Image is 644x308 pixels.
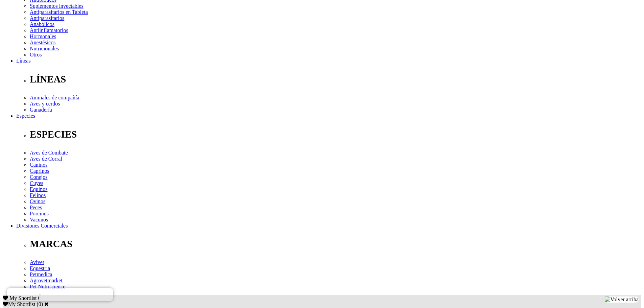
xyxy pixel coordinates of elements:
[30,198,45,204] a: Ovinos
[30,95,79,100] a: Animales de compañía
[30,284,65,289] a: Pet Nutriscience
[30,74,641,85] p: LÍNEAS
[7,288,113,301] iframe: Brevo live chat
[30,238,641,250] p: MARCAS
[39,301,41,307] label: 0
[605,297,639,303] img: Volver arriba
[16,58,31,64] a: Líneas
[30,180,43,186] a: Cuyes
[30,33,56,39] a: Hormonales
[37,301,43,307] span: ( )
[30,46,59,51] a: Nutricionales
[30,150,68,156] a: Aves de Combate
[30,21,54,27] a: Anabólicos
[30,174,47,180] a: Conejos
[30,205,42,210] a: Peces
[30,278,63,283] a: Agrovetmarket
[30,156,62,162] a: Aves de Corral
[44,301,49,307] a: Cerrar
[30,162,47,168] a: Caninos
[30,15,64,21] a: Antiparasitarios
[30,52,42,57] a: Otros
[30,186,47,192] a: Equinos
[30,217,48,222] a: Vacunos
[30,107,52,113] a: Ganadería
[30,40,55,45] a: Anestésicos
[30,211,49,216] a: Porcinos
[16,113,35,119] a: Especies
[16,223,68,229] a: Divisiones Comerciales
[30,265,50,271] a: Equestria
[30,129,641,140] p: ESPECIES
[30,3,84,9] a: Suplementos inyectables
[3,301,35,307] label: My Shortlist
[30,101,60,106] a: Aves y cerdos
[30,9,88,15] a: Antiparasitarios en Tableta
[30,168,49,174] a: Caprinos
[30,27,68,33] a: Antiinflamatorios
[30,259,44,265] a: Avivet
[30,192,46,198] a: Felinos
[30,271,52,277] a: Petmedica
